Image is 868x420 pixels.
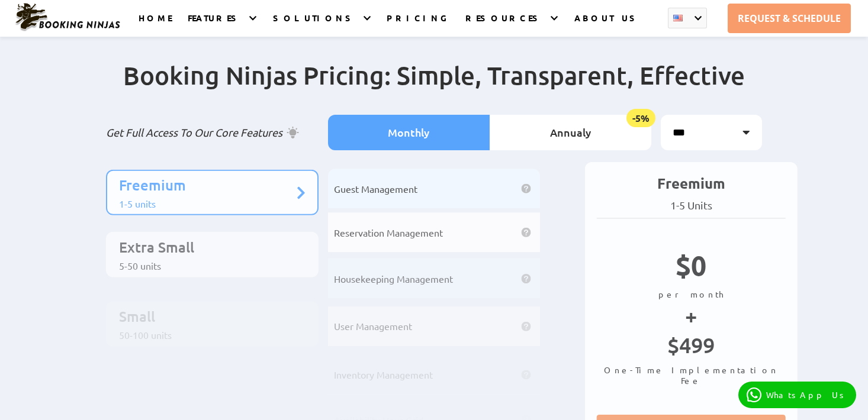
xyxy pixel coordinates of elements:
span: User Management [334,295,412,307]
img: help icon [521,376,531,386]
p: $499 [561,332,750,364]
img: help icon [521,177,531,187]
p: per month [561,289,750,299]
span: Guest Management [334,176,417,188]
a: PRICING [387,12,449,37]
a: RESOURCES [465,12,543,37]
span: Inventory Management [334,335,433,347]
img: help icon [521,296,531,306]
a: WhatsApp Us [738,382,856,408]
li: Monthly [328,115,490,150]
p: Large [119,369,294,391]
div: 5-50 units [119,240,294,252]
div: 100-300 units [119,341,294,353]
p: $0 [561,248,750,289]
img: help icon [521,217,531,227]
h2: Booking Ninjas Pricing: Simple, Transparent, Effective [106,60,762,115]
p: Freemium [561,174,750,199]
p: Extra Small [119,218,294,240]
div: 50-100 units [119,290,294,302]
p: Medium [119,319,294,341]
img: help icon [521,257,531,267]
p: One-Time Implementation Fee [561,364,750,386]
a: ABOUT US [574,12,640,37]
span: Reservation Management [334,216,443,228]
p: Small [119,269,294,290]
a: HOME [139,12,172,37]
p: 1-5 Units [561,199,750,212]
li: Annualy [490,115,651,150]
p: Freemium [119,168,294,190]
span: Availability Hour Grid [334,375,423,387]
a: SOLUTIONS [273,12,356,37]
p: + [561,299,750,332]
p: Get Full Access To Our Core Features [106,125,319,140]
div: 300-600 units [119,391,294,403]
p: WhatsApp Us [766,390,848,400]
div: 1-5 units [119,190,294,202]
span: -5% [626,109,655,127]
a: FEATURES [188,12,242,37]
img: help icon [521,336,531,346]
span: Housekeeping Management [334,256,453,267]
